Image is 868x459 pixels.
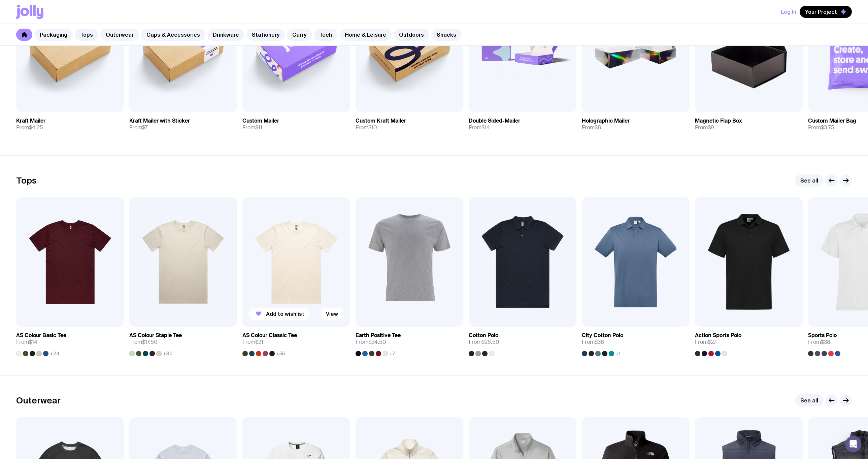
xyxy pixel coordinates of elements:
span: From [582,339,604,346]
span: +30 [163,351,173,356]
h3: Holographic Mailer [582,118,630,124]
span: $24.50 [368,338,386,346]
a: Custom Kraft MailerFrom$10 [356,112,463,136]
a: Snacks [431,29,462,41]
span: Your Project [805,8,837,15]
span: $21 [255,338,263,346]
h3: Cotton Polo [469,332,498,339]
a: Stationery [246,29,285,41]
a: Home & Leisure [339,29,392,41]
a: AS Colour Basic TeeFrom$14+24 [16,327,124,356]
a: See all [795,174,824,187]
a: Tops [75,29,98,41]
button: Your Project [800,6,852,18]
span: +55 [276,351,285,356]
span: From [242,124,262,131]
span: $3.75 [821,124,834,131]
span: $38 [821,338,830,346]
a: Kraft Mailer with StickerFrom$7 [129,112,237,136]
h3: AS Colour Basic Tee [16,332,66,339]
a: Holographic MailerFrom$8 [582,112,690,136]
span: From [582,124,601,131]
button: Log In [781,6,796,18]
span: $27 [708,338,716,346]
a: See all [795,394,824,406]
a: Custom MailerFrom$11 [242,112,350,136]
a: Kraft MailerFrom$4.25 [16,112,124,136]
h3: AS Colour Classic Tee [242,332,297,339]
span: From [469,339,499,346]
span: From [16,124,43,131]
span: From [356,124,377,131]
h3: Custom Mailer Bag [808,118,856,124]
span: From [695,339,716,346]
span: $17.50 [142,338,158,346]
span: From [695,124,714,131]
h3: Earth Positive Tee [356,332,401,339]
span: From [129,339,158,346]
span: $11 [255,124,262,131]
a: Carry [287,29,312,41]
a: AS Colour Staple TeeFrom$17.50+30 [129,327,237,356]
span: From [356,339,386,346]
span: $7 [142,124,148,131]
a: Cotton PoloFrom$26.50 [469,327,576,356]
h3: Action Sports Polo [695,332,741,339]
span: $26.50 [481,338,499,346]
span: $38 [595,338,604,346]
span: $8 [595,124,601,131]
h3: Kraft Mailer [16,118,45,124]
span: From [808,124,834,131]
h3: Magnetic Flap Box [695,118,742,124]
span: From [129,124,148,131]
span: $14 [481,124,490,131]
a: Caps & Accessories [141,29,205,41]
span: $10 [368,124,377,131]
h2: Outerwear [16,395,61,405]
span: From [242,339,263,346]
h3: City Cotton Polo [582,332,623,339]
h2: Tops [16,175,37,186]
a: Earth Positive TeeFrom$24.50+7 [356,327,463,356]
span: Add to wishlist [266,310,304,317]
span: $9 [708,124,714,131]
span: From [808,339,830,346]
span: +24 [50,351,60,356]
button: Add to wishlist [249,308,310,320]
span: $14 [29,338,37,346]
a: Packaging [34,29,73,41]
a: Outerwear [100,29,139,41]
a: Magnetic Flap BoxFrom$9 [695,112,803,136]
h3: Kraft Mailer with Sticker [129,118,190,124]
div: Open Intercom Messenger [845,436,861,452]
h3: Custom Kraft Mailer [356,118,406,124]
a: City Cotton PoloFrom$38+1 [582,327,690,356]
h3: Custom Mailer [242,118,279,124]
span: $4.25 [29,124,43,131]
a: Outdoors [394,29,429,41]
a: Drinkware [207,29,244,41]
a: Tech [314,29,337,41]
span: +1 [615,351,621,356]
a: Action Sports PoloFrom$27 [695,327,803,356]
span: From [469,124,490,131]
span: From [16,339,37,346]
a: View [321,308,343,320]
h3: AS Colour Staple Tee [129,332,182,339]
a: Double Sided-MailerFrom$14 [469,112,576,136]
h3: Sports Polo [808,332,837,339]
span: +7 [389,351,395,356]
h3: Double Sided-Mailer [469,118,520,124]
a: AS Colour Classic TeeFrom$21+55 [242,327,350,356]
